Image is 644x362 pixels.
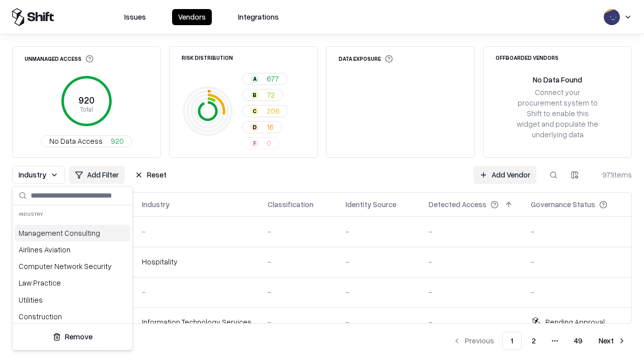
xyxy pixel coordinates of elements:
[13,205,132,223] div: Industry
[17,328,128,346] button: Remove
[15,241,130,258] div: Airlines Aviation
[15,258,130,275] div: Computer Network Security
[15,225,130,241] div: Management Consulting
[15,308,130,325] div: Construction
[13,223,132,323] div: Suggestions
[15,275,130,291] div: Law Practice
[15,292,130,308] div: Utilities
